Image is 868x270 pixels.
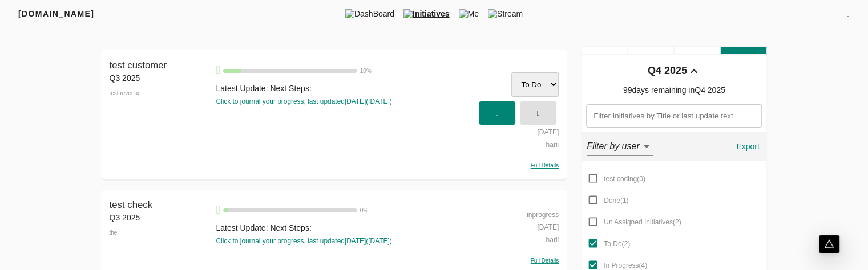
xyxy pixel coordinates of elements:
span: Me [454,8,483,19]
span: 99 days remaining in Q4 2025 [623,85,725,95]
span: [DOMAIN_NAME] [18,9,94,18]
span: Initiatives [399,8,454,19]
span: 10 % [360,68,372,74]
div: Filter by user [587,137,653,156]
span: test customer [110,60,167,71]
div: Click to journal your progress, last updated [DATE] ( [DATE] ) [216,236,486,246]
div: the [110,223,211,243]
div: Latest Update: Next Steps: [216,83,486,94]
span: In Progress ( 4 ) [604,261,647,269]
img: stream.png [488,9,497,18]
em: Filter by user [587,141,639,151]
div: harii [491,232,559,245]
span: test coding ( 0 ) [604,175,645,183]
div: [DATE] [491,220,559,232]
span: To Do ( 2 ) [604,240,630,248]
span: Done ( 1 ) [604,197,628,204]
div: Click to journal your progress, last updated [DATE] ( [DATE] ) [216,97,486,107]
div: Latest Update: Next Steps: [216,222,486,234]
span: Export [734,140,761,154]
span: Full Details [531,162,559,169]
span: DashBoard [341,8,399,19]
div: harii [491,137,559,150]
div: Q3 2025 [110,72,211,84]
div: test revenue [110,84,211,103]
img: dashboard.png [345,9,354,18]
span: Stream [483,8,527,19]
div: Q3 2025 [110,212,211,223]
img: me.png [459,9,468,18]
span: 0 % [360,207,368,214]
button: Export [729,133,766,160]
span: test check [110,199,153,210]
span: Un Assigned Initiatives ( 2 ) [604,218,681,226]
div: Q4 2025 [648,64,687,79]
div: inprogress [491,207,559,220]
span: Full Details [531,257,559,264]
input: Filter Initiatives by Title or last update text [586,104,762,128]
div: [DATE] [491,125,559,137]
img: tic.png [403,9,413,18]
